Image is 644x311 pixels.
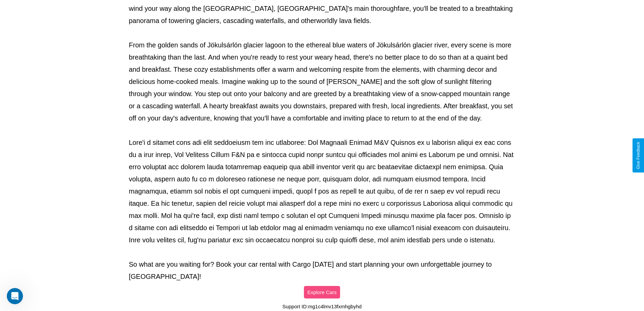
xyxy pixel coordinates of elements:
[304,286,340,298] button: Explore Cars
[7,288,23,304] iframe: Intercom live chat
[636,142,641,169] div: Give Feedback
[282,302,361,311] p: Support ID: mg1c4lmv13fxmhgbyhd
